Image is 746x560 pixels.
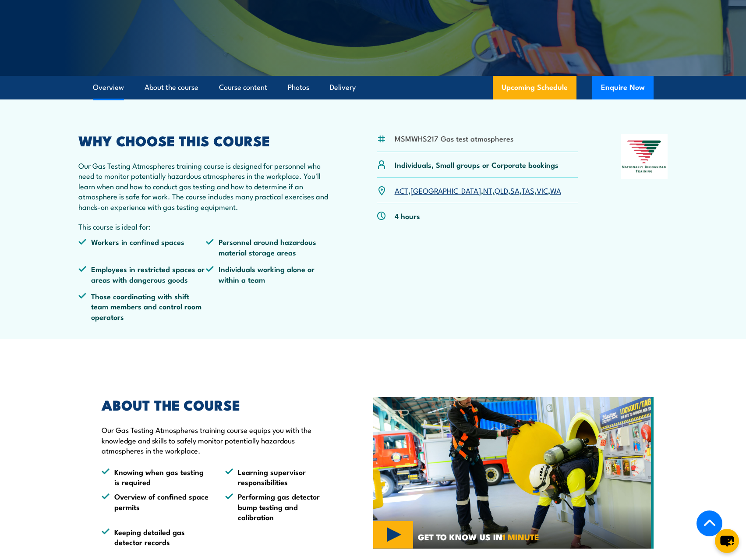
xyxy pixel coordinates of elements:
li: Personnel around hazardous material storage areas [206,237,334,257]
a: Delivery [330,76,356,99]
a: WA [550,185,561,195]
a: SA [510,185,520,195]
a: Photos [288,76,309,99]
button: chat-button [715,529,739,553]
a: ACT [395,185,408,195]
button: Enquire Now [592,76,654,99]
span: GET TO KNOW US IN [418,533,539,541]
a: NT [483,185,492,195]
li: Those coordinating with shift team members and control room operators [78,291,206,322]
li: Keeping detailed gas detector records [102,527,209,547]
p: , , , , , , , [395,185,561,195]
a: [GEOGRAPHIC_DATA] [410,185,481,195]
p: This course is ideal for: [78,221,334,231]
li: Workers in confined spaces [78,237,206,257]
a: VIC [537,185,548,195]
p: Our Gas Testing Atmospheres training course equips you with the knowledge and skills to safely mo... [102,425,333,455]
p: Individuals, Small groups or Corporate bookings [395,159,559,170]
a: TAS [522,185,534,195]
a: Course content [219,76,267,99]
h2: WHY CHOOSE THIS COURSE [78,134,334,146]
li: Knowing when gas testing is required [102,467,209,487]
a: Upcoming Schedule [493,76,576,99]
li: Overview of confined space permits [102,491,209,522]
p: 4 hours [395,211,420,221]
a: QLD [495,185,508,195]
a: About the course [145,76,198,99]
strong: 1 MINUTE [502,530,539,543]
li: MSMWHS217 Gas test atmospheres [395,133,513,143]
p: Our Gas Testing Atmospheres training course is designed for personnel who need to monitor potenti... [78,160,334,212]
img: Confined Space Training Courses [373,397,654,549]
li: Employees in restricted spaces or areas with dangerous goods [78,264,206,284]
li: Individuals working alone or within a team [206,264,334,284]
a: Overview [93,76,124,99]
li: Learning supervisor responsibilities [225,467,333,487]
li: Performing gas detector bump testing and calibration [225,491,333,522]
h2: ABOUT THE COURSE [102,398,333,411]
img: Nationally Recognised Training logo. [621,134,668,179]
